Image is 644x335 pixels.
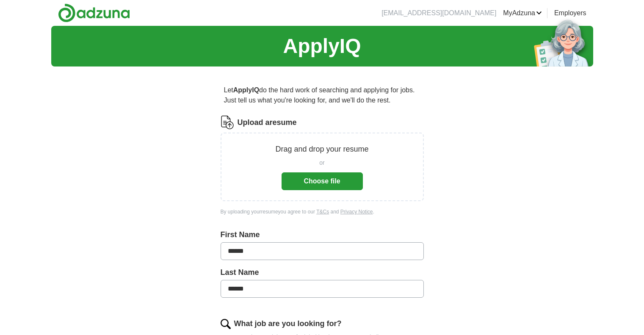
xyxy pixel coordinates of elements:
h1: ApplyIQ [283,31,361,61]
p: Let do the hard work of searching and applying for jobs. Just tell us what you're looking for, an... [221,82,424,109]
p: Drag and drop your resume [275,144,368,155]
img: Adzuna logo [58,3,130,22]
a: MyAdzuna [503,8,542,18]
label: Upload a resume [238,117,297,128]
a: T&Cs [316,209,329,215]
img: CV Icon [221,116,234,129]
label: First Name [221,229,424,241]
label: Last Name [221,267,424,278]
strong: ApplyIQ [233,86,259,94]
a: Privacy Notice [340,209,373,215]
a: Employers [554,8,586,18]
button: Choose file [282,172,363,190]
label: What job are you looking for? [234,318,342,329]
div: By uploading your resume you agree to our and . [221,208,424,216]
img: search.png [221,319,231,329]
li: [EMAIL_ADDRESS][DOMAIN_NAME] [381,8,496,18]
span: or [319,158,324,167]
